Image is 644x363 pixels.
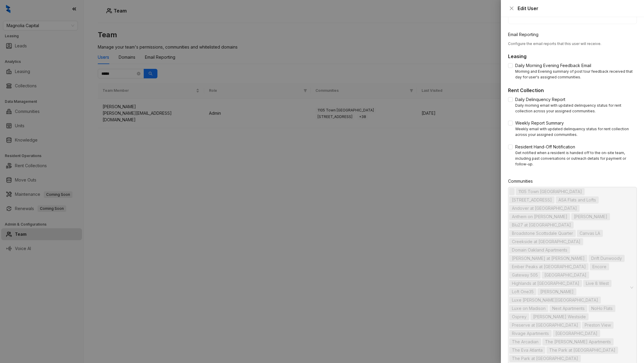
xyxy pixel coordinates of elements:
span: Porter Westside [530,313,589,320]
span: Drift Dunwoody [591,255,622,262]
span: The [PERSON_NAME] Apartments [545,339,611,345]
span: Andover at [GEOGRAPHIC_DATA] [512,205,577,212]
label: Email Reporting [508,31,542,38]
span: Domain Oakland Apartments [509,246,570,254]
span: Highlands at Alexander Pointe [509,280,582,287]
span: Logan [538,288,576,295]
span: Broadstone Scottsdale Quarter [512,230,573,237]
span: Encore [590,263,609,270]
span: Gateway 505 [509,272,541,279]
span: The Park at Murano [547,347,618,354]
span: ASA Flats and Lofts [558,197,596,203]
span: close [509,6,514,11]
span: [GEOGRAPHIC_DATA] [544,272,586,278]
button: Close [508,5,515,12]
span: Daily Morning Evening Feedback Email [513,62,594,69]
span: Broadstone Scottsdale Quarter [509,230,576,237]
span: Luxe [PERSON_NAME][GEOGRAPHIC_DATA] [512,297,598,303]
span: [PERSON_NAME] [574,213,607,220]
span: Douglas at Stonelake [509,255,587,262]
span: The Bailey Apartments [542,338,614,345]
span: Rivage Apartments [512,330,549,337]
span: [GEOGRAPHIC_DATA] [555,330,597,337]
span: The Arcadian [509,338,541,345]
span: NoHo Flats [591,305,613,312]
span: Blu27 at [GEOGRAPHIC_DATA] [512,222,571,228]
span: Preserve at Dunwoody [509,322,581,329]
span: The Arcadian [512,339,538,345]
span: Andover at Crabtree [509,205,580,212]
span: Rivage Apartments [509,330,552,337]
span: Anthem on [PERSON_NAME] [512,213,567,220]
span: The Park at Positano [509,355,581,362]
span: Canvas LA [577,230,603,237]
span: The Park at [GEOGRAPHIC_DATA] [512,355,578,362]
span: Arlo [571,213,610,220]
span: Weekly Report Summary [513,120,566,126]
span: Summit Station [553,330,600,337]
span: 1105 Town Brookhaven [516,188,585,195]
span: Live 8 West [583,280,612,287]
span: Drift Dunwoody [589,255,625,262]
span: The Eva Atlanta [512,347,543,353]
span: Creekside at Crabtree [509,238,583,245]
span: [STREET_ADDRESS] [512,197,552,203]
span: The Eva Atlanta [509,347,545,354]
span: Creekside at [GEOGRAPHIC_DATA] [512,238,580,245]
span: Encore [592,263,606,270]
label: Communities [508,178,537,184]
span: Luxe Logan Square [509,297,601,304]
span: Preston View [585,322,611,328]
span: Next Apartments [552,305,585,312]
div: Daily morning email with updated delinquency status for rent collection across your assigned comm... [515,103,637,114]
span: [PERSON_NAME] [540,288,574,295]
span: Hampton Point [542,272,589,279]
span: NoHo Flats [589,305,615,312]
span: Resident Hand-Off Notification [513,144,578,150]
span: Preston View [582,322,614,329]
div: Get notified when a resident is handed off to the on-site team, including past conversations or o... [515,150,637,167]
span: Loft One35 [512,288,534,295]
span: Highlands at [GEOGRAPHIC_DATA] [512,280,579,287]
span: Blu27 at Edgewater [509,221,574,229]
span: Domain Oakland Apartments [512,247,567,253]
span: Ember Peaks at American Fork [509,263,589,270]
span: Configure the email reports that this user will receive. [508,41,601,46]
span: [PERSON_NAME] Westside [533,314,586,320]
span: [PERSON_NAME] at [PERSON_NAME] [512,255,585,262]
span: Next Apartments [549,305,587,312]
span: Ember Peaks at [GEOGRAPHIC_DATA] [512,263,586,270]
div: Edit User [518,5,637,12]
span: Live 8 West [586,280,609,287]
span: Preserve at [GEOGRAPHIC_DATA] [512,322,578,328]
span: Anthem on Ashley [509,213,570,220]
div: Morning and Evening summary of post tour feedback received that day for user's assigned communities. [515,69,637,80]
div: Weekly email with updated delinquency status for rent collection across your assigned communities. [515,126,637,138]
span: Osprey [512,314,527,320]
span: Gateway 505 [512,272,538,278]
span: ASA Flats and Lofts [556,196,599,204]
span: Luxe on Madison [509,305,548,312]
span: 1105 Town [GEOGRAPHIC_DATA] [518,188,582,195]
span: Daily Delinquency Report [513,96,568,103]
span: Loft One35 [509,288,536,295]
span: The Park at [GEOGRAPHIC_DATA] [549,347,615,353]
span: Luxe on Madison [512,305,546,312]
h5: Rent Collection [508,87,637,94]
span: Osprey [509,313,529,320]
h5: Leasing [508,53,637,60]
span: Canvas LA [580,230,600,237]
span: 4550 Cherry Creek [509,196,555,204]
